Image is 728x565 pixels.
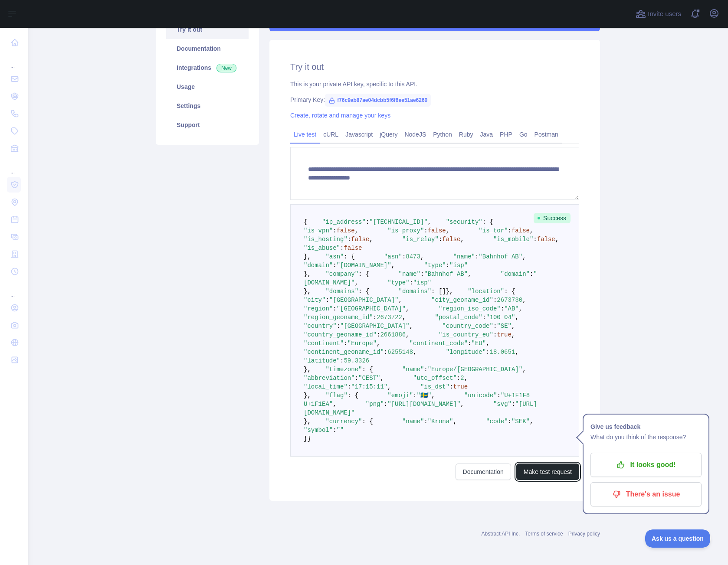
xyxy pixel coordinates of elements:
span: , [530,227,533,234]
span: : { [358,271,369,278]
span: , [333,401,336,408]
span: : { [358,288,369,295]
span: 2673722 [377,314,402,321]
span: "is_hosting" [304,236,348,243]
span: : [333,262,336,269]
span: "is_abuse" [304,245,340,251]
span: "country_code" [442,323,493,330]
a: Try it out [166,20,249,39]
span: 18.0651 [490,349,515,356]
span: "type" [387,279,409,286]
span: "is_proxy" [387,227,424,234]
span: "AB" [504,305,519,312]
span: "SE" [497,323,512,330]
span: , [420,253,424,260]
span: : [337,323,340,330]
span: : [475,253,479,260]
span: "location" [468,288,504,295]
span: : [366,219,369,225]
span: }, [304,418,311,425]
span: , [413,349,416,356]
span: "[DOMAIN_NAME]" [337,262,391,269]
div: ... [7,158,21,175]
span: , [391,262,395,269]
span: "continent_geoname_id" [304,349,384,356]
span: : { [362,418,373,425]
span: "type" [424,262,446,269]
span: "flag" [325,392,347,399]
span: : [493,323,497,330]
span: false [337,227,355,234]
span: "EU" [472,340,486,347]
span: "[TECHNICAL_ID]" [369,219,427,225]
span: : [446,262,449,269]
span: : [340,245,344,251]
span: , [428,219,431,225]
a: Integrations New [166,58,249,77]
span: : [439,236,442,243]
a: Python [430,127,456,141]
span: : [486,349,489,356]
div: ... [7,281,21,298]
button: Invite users [634,7,683,21]
span: { [304,219,307,225]
span: "is_mobile" [493,236,533,243]
span: : [482,314,486,321]
span: : [402,253,406,260]
span: "utc_offset" [413,375,457,382]
span: "country_geoname_id" [304,331,377,338]
span: 2673730 [497,297,522,304]
span: : [533,236,537,243]
a: Postman [531,127,562,141]
span: "region_geoname_id" [304,314,373,321]
span: "code" [486,418,508,425]
span: : [413,392,416,399]
span: "currency" [325,418,362,425]
span: "is_relay" [402,236,439,243]
p: What do you think of the response? [590,432,702,442]
span: Invite users [648,9,681,19]
span: "🇸🇪" [417,392,432,399]
span: "city" [304,297,325,304]
span: "emoji" [387,392,413,399]
span: , [460,401,464,408]
span: "" [337,427,344,434]
span: "[GEOGRAPHIC_DATA]" [337,305,406,312]
a: Documentation [456,464,511,480]
span: , [515,349,518,356]
span: : [508,227,512,234]
span: : [355,375,358,382]
span: "latitude" [304,357,340,364]
span: : [493,331,497,338]
span: , [406,305,409,312]
span: "is_dst" [420,383,449,390]
a: cURL [320,127,342,141]
a: Javascript [342,127,376,141]
span: "timezone" [325,366,362,373]
a: Privacy policy [568,531,600,537]
span: "name" [402,418,424,425]
span: : { [362,366,373,373]
a: NodeJS [401,127,430,141]
a: Documentation [166,39,249,58]
span: "name" [453,253,475,260]
span: "[GEOGRAPHIC_DATA]" [329,297,399,304]
span: f76c9ab87ae04dcbb5f6f6ee51ae6260 [325,94,431,107]
span: "is_country_eu" [439,331,493,338]
button: Make test request [516,464,579,480]
span: , [512,323,515,330]
span: "is_tor" [479,227,508,234]
div: This is your private API key, specific to this API. [290,80,579,88]
span: , [377,340,380,347]
span: : [373,314,377,321]
span: "Bahnhof AB" [479,253,522,260]
span: "continent" [304,340,344,347]
button: It looks good! [590,453,702,477]
span: : [333,427,336,434]
span: false [442,236,460,243]
span: : { [504,288,515,295]
span: "domain" [501,271,530,278]
span: , [522,366,526,373]
span: "region_iso_code" [439,305,501,312]
div: Primary Key: [290,95,579,104]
